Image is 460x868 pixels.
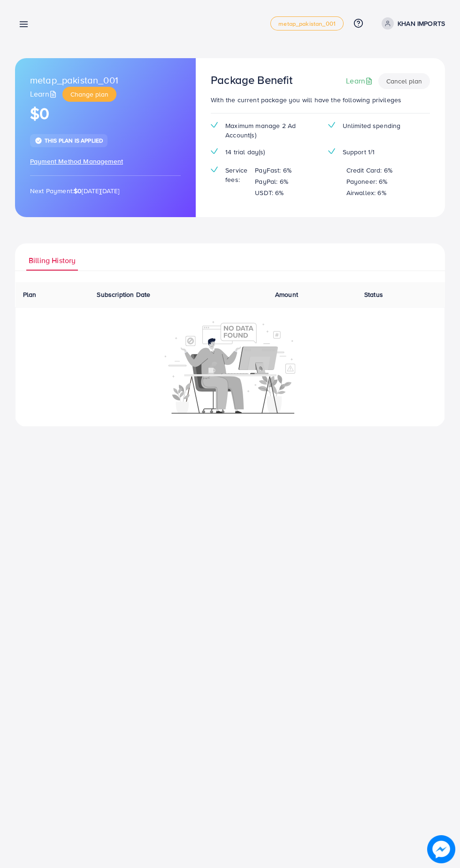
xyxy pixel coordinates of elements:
[398,18,445,29] p: KHAN IMPORTS
[270,16,344,30] a: metap_pakistan_001
[211,166,218,173] img: tick
[343,147,375,157] span: Support 1/1
[70,90,108,99] span: Change plan
[29,255,76,266] span: Billing History
[225,166,247,185] span: Service fees:
[211,73,292,87] h3: Package Benefit
[427,835,455,863] img: image
[225,121,313,140] span: Maximum manage 2 Ad Account(s)
[346,176,388,187] p: Payoneer: 6%
[343,121,401,130] span: Unlimited spending
[30,185,181,196] p: Next Payment: [DATE][DATE]
[97,290,150,299] span: Subscription Date
[62,87,116,102] button: Change plan
[378,73,430,89] button: Cancel plan
[211,94,430,106] p: With the current package you will have the following privileges
[328,122,335,128] img: tick
[275,290,298,299] span: Amount
[74,186,82,196] strong: $0
[23,290,37,299] span: Plan
[278,21,336,27] span: metap_pakistan_001
[211,122,218,128] img: tick
[45,136,103,144] span: This plan is applied
[328,148,335,154] img: tick
[364,290,383,299] span: Status
[30,73,118,87] span: metap_pakistan_001
[35,137,42,144] img: tick
[255,176,288,187] p: PayPal: 6%
[255,165,291,176] p: PayFast: 6%
[30,89,59,99] a: Learn
[165,320,295,414] img: No account
[346,75,375,86] a: Learn
[211,148,218,154] img: tick
[30,104,181,123] h1: $0
[255,187,284,198] p: USDT: 6%
[346,165,392,176] p: Credit Card: 6%
[346,187,386,198] p: Airwallex: 6%
[30,157,123,166] span: Payment Method Management
[225,147,265,157] span: 14 trial day(s)
[378,17,445,30] a: KHAN IMPORTS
